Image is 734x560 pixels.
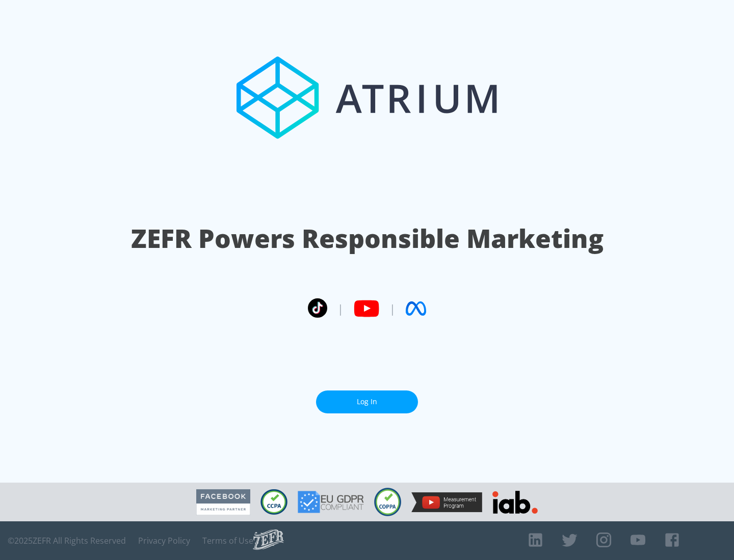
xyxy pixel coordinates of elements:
img: YouTube Measurement Program [411,492,482,512]
img: IAB [492,491,538,514]
a: Privacy Policy [138,536,190,546]
span: © 2025 ZEFR All Rights Reserved [8,536,126,546]
h1: ZEFR Powers Responsible Marketing [131,221,604,256]
img: COPPA Compliant [374,488,401,516]
img: Facebook Marketing Partner [196,489,250,515]
img: GDPR Compliant [298,491,364,513]
span: | [389,301,396,316]
span: | [337,301,344,316]
a: Log In [316,390,418,413]
img: CCPA Compliant [260,489,287,515]
a: Terms of Use [202,536,253,546]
